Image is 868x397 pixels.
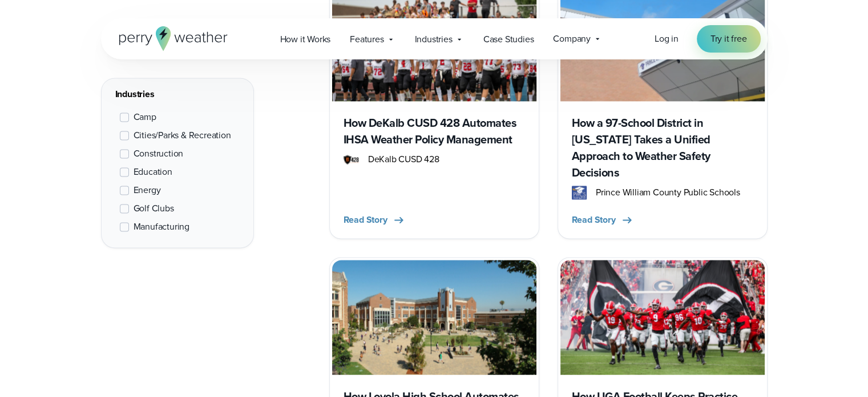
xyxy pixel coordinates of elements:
span: Cities/Parks & Recreation [134,129,231,142]
span: Education [134,165,172,179]
span: Golf Clubs [134,202,174,215]
span: Prince William County Public Schools [596,186,740,199]
span: How it Works [280,33,331,46]
span: Camp [134,110,156,124]
a: How it Works [271,27,341,51]
span: Features [350,33,383,46]
button: Read Story [344,213,406,227]
h3: How a 97-School District in [US_STATE] Takes a Unified Approach to Weather Safety Decisions [572,115,753,181]
span: Log in [655,32,679,45]
span: Case Studies [483,33,534,46]
span: Read Story [572,213,616,227]
span: Company [553,32,591,46]
span: Manufacturing [134,220,189,234]
span: Industries [415,33,453,46]
span: DeKalb CUSD 428 [368,153,439,166]
div: Industries [115,87,240,101]
span: Energy [134,183,161,197]
h3: How DeKalb CUSD 428 Automates IHSA Weather Policy Management [344,115,525,148]
span: Try it free [710,32,747,46]
a: Log in [655,32,679,46]
span: Read Story [344,213,387,227]
a: Try it free [697,25,761,53]
span: Construction [134,147,184,161]
a: Case Studies [474,27,544,51]
button: Read Story [572,213,634,227]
